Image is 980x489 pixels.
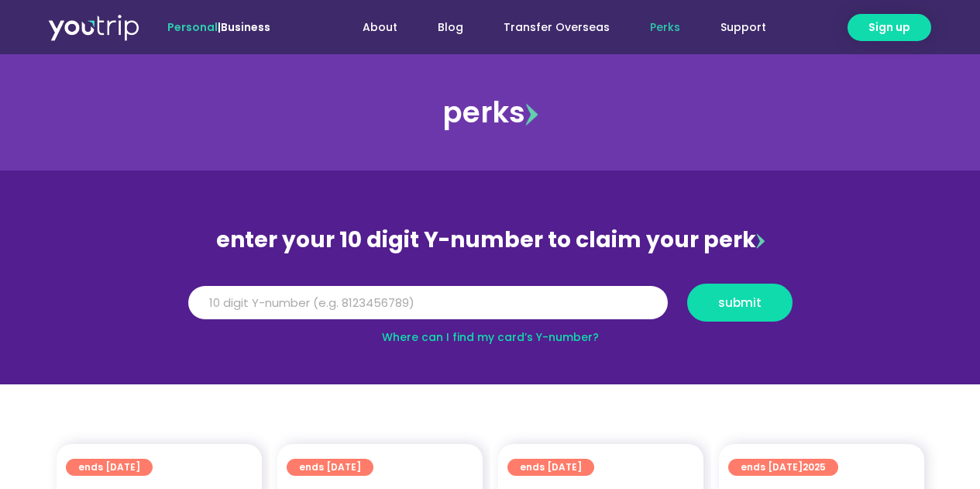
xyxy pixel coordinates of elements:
[181,220,800,260] div: enter your 10 digit Y-number to claim your perk
[167,19,218,35] span: Personal
[630,13,700,42] a: Perks
[382,329,599,345] a: Where can I find my card’s Y-number?
[312,13,786,42] nav: Menu
[342,13,418,42] a: About
[66,459,153,476] a: ends [DATE]
[728,459,838,476] a: ends [DATE]2025
[188,284,793,333] form: Y Number
[418,13,483,42] a: Blog
[718,297,762,308] span: submit
[221,19,270,35] a: Business
[78,459,140,476] span: ends [DATE]
[868,19,910,36] span: Sign up
[287,459,373,476] a: ends [DATE]
[167,19,270,35] span: |
[188,286,668,320] input: 10 digit Y-number (e.g. 8123456789)
[741,459,826,476] span: ends [DATE]
[299,459,361,476] span: ends [DATE]
[507,459,594,476] a: ends [DATE]
[483,13,630,42] a: Transfer Overseas
[700,13,786,42] a: Support
[687,284,793,322] button: submit
[803,460,826,474] span: 2025
[520,459,582,476] span: ends [DATE]
[848,14,931,41] a: Sign up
